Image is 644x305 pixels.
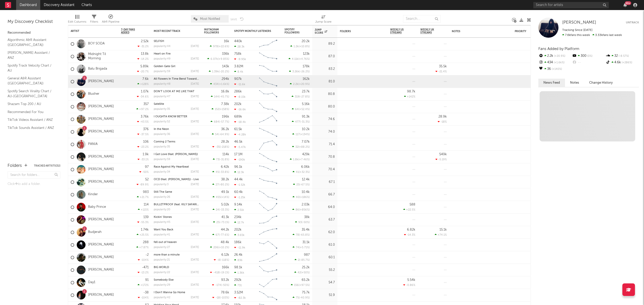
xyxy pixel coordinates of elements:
[234,145,246,149] div: -5.47k
[315,91,335,97] div: 80.8
[315,19,332,25] div: Jump Score
[315,104,335,110] div: 80.0
[90,13,98,27] div: Filters
[8,19,60,25] div: My Discovery Checklist
[234,128,242,131] div: 61.5k
[299,83,309,86] span: +20.9 %
[234,103,242,106] div: 202k
[191,171,199,173] div: [DATE]
[293,83,298,86] span: 2.2k
[538,59,572,66] div: 434
[207,57,229,61] div: ( )
[68,13,86,27] div: Edit Columns
[315,141,335,147] div: 71.4
[137,120,149,123] div: -43.5 %
[230,18,237,21] button: Save
[301,165,310,169] div: 6.06k
[315,167,335,173] div: 70.4
[136,108,149,111] div: +97.2 %
[315,154,335,160] div: 70.8
[154,153,199,156] div: I Got Love (feat. Nate Dogg)
[215,108,219,111] span: 152
[216,146,220,148] span: -35
[407,90,415,93] div: 98.7k
[212,133,229,136] div: ( )
[292,58,298,61] span: 4.11k
[88,105,114,109] a: [PERSON_NAME]
[257,163,279,176] svg: Chart title
[220,121,228,123] span: -57.7 %
[88,167,114,172] a: [PERSON_NAME]
[143,140,149,143] div: 106
[88,52,116,61] a: Midnight Til Morning
[154,266,169,269] a: BIG WORLD
[438,115,447,118] div: 28.9k
[154,279,174,281] a: Somebody Else
[137,57,149,61] div: -14.2 %
[435,70,447,73] div: -21.4 %
[553,61,565,64] span: +1.6k %
[145,165,149,169] div: 97
[302,153,310,156] div: 429k
[289,57,310,61] div: ( )
[562,20,596,25] span: [PERSON_NAME]
[234,120,246,124] div: -18.4k
[234,165,242,169] div: 96.1k
[292,133,310,136] div: ( )
[8,37,55,47] a: Algorithmic A&R Assistant ([GEOGRAPHIC_DATA])
[234,70,243,73] div: 8.4k
[154,133,170,136] div: popularity: 36
[213,45,218,48] span: 978
[618,55,629,58] span: -8.57 %
[200,17,220,21] span: Most Notified
[154,128,199,131] div: In the Neon
[191,108,199,111] div: [DATE]
[303,65,310,68] div: 178k
[154,40,164,43] a: SELFISH
[154,115,187,118] a: I OUGHTA KNOW BETTER
[141,52,149,56] div: 13.8k
[302,40,310,43] div: 20.2k
[154,191,172,193] a: Still The Same
[71,30,108,33] div: Artist
[538,79,565,87] button: News Feed
[621,61,632,64] span: +286 %
[234,115,242,118] div: 689k
[215,133,218,136] span: 54
[293,170,310,174] div: ( )
[88,192,98,197] a: Kinder
[8,163,22,169] div: Folders
[452,30,502,33] div: Notes
[234,83,245,86] div: -11.6k
[234,65,243,68] div: 3.82M
[154,158,170,161] div: popularity: 59
[538,66,572,72] div: 36
[234,158,245,161] div: -190k
[315,54,335,60] div: 87.0
[299,158,309,161] span: +7.46 %
[191,95,199,98] div: [DATE]
[154,83,171,85] div: popularity: 48
[234,58,246,61] div: -9.95k
[8,50,55,60] a: [PERSON_NAME] Assistant / ANZ
[295,108,299,111] span: 64
[299,108,309,111] span: +52.4 %
[438,120,447,123] div: -18 %
[191,83,199,85] div: [DATE]
[154,78,210,80] a: All Flowers In Time Bend Towards The Sun
[154,103,199,106] div: Satellite
[154,145,170,148] div: popularity: 35
[88,243,114,247] a: [PERSON_NAME]
[234,95,246,98] div: -8.15k
[295,95,299,98] span: 319
[8,88,55,99] a: Spotify Search Virality Chart / AU-[GEOGRAPHIC_DATA]
[234,133,246,136] div: -4.28k
[220,171,228,174] span: -33.8 %
[257,50,279,63] svg: Chart title
[586,55,592,58] span: 0 %
[257,63,279,75] svg: Chart title
[154,65,175,68] a: Golden Gate Girl
[154,166,189,168] a: Race Against My Heartbeat
[191,145,199,148] div: [DATE]
[234,153,243,156] div: 17.1M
